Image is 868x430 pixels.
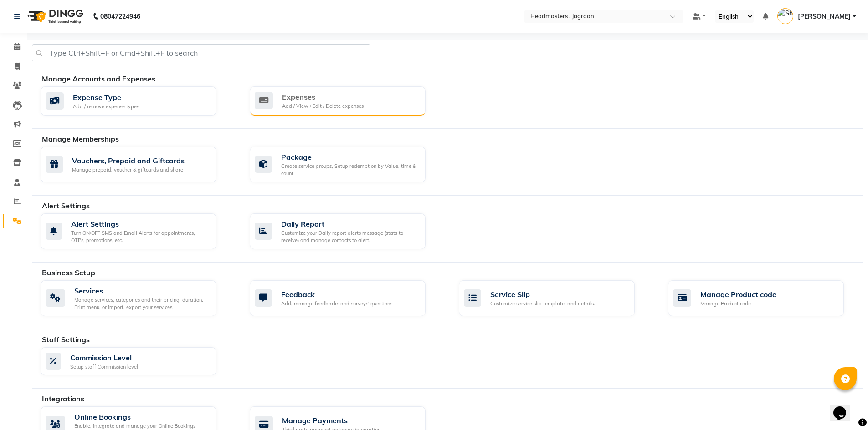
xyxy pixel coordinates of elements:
img: logo [23,4,86,29]
a: Expense TypeAdd / remove expense types [41,86,236,116]
a: Alert SettingsTurn ON/OFF SMS and Email Alerts for appointments, OTPs, promotions, etc. [41,213,236,249]
div: Add, manage feedbacks and surveys' questions [281,300,392,308]
div: Feedback [281,289,392,300]
div: Package [281,152,418,162]
div: Turn ON/OFF SMS and Email Alerts for appointments, OTPs, promotions, etc. [71,229,209,244]
div: Expense Type [73,92,139,103]
div: Add / View / Edit / Delete expenses [282,102,364,110]
a: PackageCreate service groups, Setup redemption by Value, time & count [250,147,445,182]
div: Setup staff Commission level [70,363,138,371]
div: Customize service slip template, and details. [490,300,595,308]
a: FeedbackAdd, manage feedbacks and surveys' questions [250,280,445,316]
div: Service Slip [490,289,595,300]
div: Manage Payments [282,415,380,426]
div: Vouchers, Prepaid and Giftcards [72,155,185,166]
a: Commission LevelSetup staff Commission level [41,347,236,376]
div: Alert Settings [71,218,209,229]
div: Commission Level [70,352,138,363]
div: Customize your Daily report alerts message (stats to receive) and manage contacts to alert. [281,229,418,244]
div: Services [74,285,209,296]
img: Shivangi Jagraon [777,8,793,24]
div: Online Bookings [74,411,209,422]
iframe: chat widget [830,394,859,421]
div: Manage prepaid, voucher & giftcards and share [72,166,185,174]
a: ServicesManage services, categories and their pricing, duration. Print menu, or import, export yo... [41,280,236,316]
b: 08047224946 [100,4,140,29]
div: Create service groups, Setup redemption by Value, time & count [281,162,418,177]
div: Manage Product code [700,300,776,308]
div: Manage services, categories and their pricing, duration. Print menu, or import, export your servi... [74,296,209,311]
a: Daily ReportCustomize your Daily report alerts message (stats to receive) and manage contacts to ... [250,213,445,249]
a: Vouchers, Prepaid and GiftcardsManage prepaid, voucher & giftcards and share [41,147,236,182]
div: Expenses [282,91,364,102]
a: Service SlipCustomize service slip template, and details. [459,280,654,316]
div: Daily Report [281,218,418,229]
a: ExpensesAdd / View / Edit / Delete expenses [250,86,445,116]
span: [PERSON_NAME] [798,12,851,21]
input: Type Ctrl+Shift+F or Cmd+Shift+F to search [32,44,370,61]
div: Manage Product code [700,289,776,300]
a: Manage Product codeManage Product code [668,280,863,316]
div: Add / remove expense types [73,103,139,111]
